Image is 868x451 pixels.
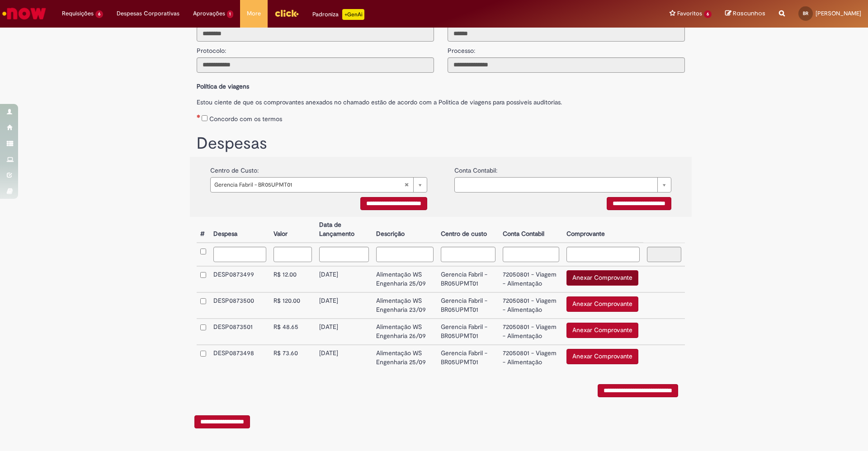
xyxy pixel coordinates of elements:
p: +GenAi [342,9,364,20]
button: Anexar Comprovante [566,270,638,286]
td: DESP0873501 [210,319,270,345]
th: # [197,217,210,243]
td: Gerencia Fabril - BR05UPMT01 [437,266,500,292]
span: Requisições [62,9,94,18]
label: Centro de Custo: [210,161,259,175]
span: 6 [95,10,103,18]
span: Aprovações [193,9,225,18]
td: R$ 120.00 [270,292,316,319]
td: Anexar Comprovante [563,292,643,319]
label: Conta Contabil: [454,161,497,175]
button: Anexar Comprovante [566,296,638,312]
span: Despesas Corporativas [117,9,179,18]
label: Estou ciente de que os comprovantes anexados no chamado estão de acordo com a Politica de viagens... [197,93,685,107]
label: Concordo com os termos [209,114,282,123]
span: Gerencia Fabril - BR05UPMT01 [214,178,404,192]
div: Padroniza [312,9,364,20]
label: Processo: [448,42,475,55]
span: BR [803,10,808,16]
th: Despesa [210,217,270,243]
span: 6 [704,10,712,18]
td: DESP0873498 [210,345,270,371]
td: Anexar Comprovante [563,266,643,292]
img: ServiceNow [1,5,47,23]
a: Gerencia Fabril - BR05UPMT01Limpar campo {0} [210,177,427,193]
th: Valor [270,217,316,243]
b: Política de viagens [197,82,249,90]
td: Alimentação WS Engenharia 25/09 [373,266,437,292]
td: DESP0873500 [210,292,270,319]
td: [DATE] [316,319,373,345]
td: Alimentação WS Engenharia 23/09 [373,292,437,319]
th: Centro de custo [437,217,500,243]
td: Alimentação WS Engenharia 25/09 [373,345,437,371]
td: 72050801 - Viagem - Alimentação [499,292,563,319]
th: Comprovante [563,217,643,243]
td: 72050801 - Viagem - Alimentação [499,319,563,345]
th: Data de Lançamento [316,217,373,243]
td: Gerencia Fabril - BR05UPMT01 [437,345,500,371]
td: R$ 12.00 [270,266,316,292]
span: More [247,9,261,18]
a: Limpar campo {0} [454,177,671,193]
td: DESP0873499 [210,266,270,292]
td: 72050801 - Viagem - Alimentação [499,345,563,371]
td: R$ 73.60 [270,345,316,371]
abbr: Limpar campo {0} [400,178,413,192]
td: Gerencia Fabril - BR05UPMT01 [437,292,500,319]
td: [DATE] [316,345,373,371]
td: R$ 48.65 [270,319,316,345]
td: Anexar Comprovante [563,345,643,371]
button: Anexar Comprovante [566,349,638,364]
td: [DATE] [316,292,373,319]
span: Rascunhos [733,9,765,18]
td: Gerencia Fabril - BR05UPMT01 [437,319,500,345]
td: Anexar Comprovante [563,319,643,345]
td: Alimentação WS Engenharia 26/09 [373,319,437,345]
img: click_logo_yellow_360x200.png [274,6,299,20]
td: 72050801 - Viagem - Alimentação [499,266,563,292]
span: 1 [227,10,234,18]
label: Protocolo: [197,42,226,55]
th: Conta Contabil [499,217,563,243]
h1: Despesas [197,135,685,153]
button: Anexar Comprovante [566,323,638,338]
span: Favoritos [677,9,702,18]
td: [DATE] [316,266,373,292]
th: Descrição [373,217,437,243]
span: [PERSON_NAME] [816,9,861,17]
a: Rascunhos [725,9,765,18]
